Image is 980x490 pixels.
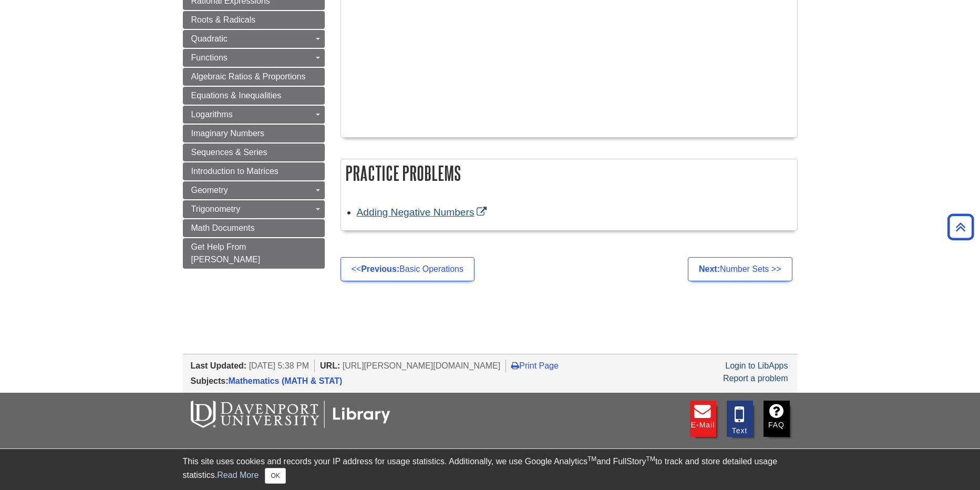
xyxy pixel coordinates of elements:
span: Algebraic Ratios & Proportions [191,72,306,81]
a: Trigonometry [183,200,325,218]
a: Text [727,401,753,437]
span: Quadratic [191,34,228,43]
a: FAQ [764,401,790,437]
span: [DATE] 5:38 PM [249,361,309,370]
a: Quadratic [183,30,325,48]
a: Algebraic Ratios & Proportions [183,68,325,86]
a: Print Page [511,361,559,370]
a: Sequences & Series [183,144,325,161]
sup: TM [646,455,655,463]
strong: Next: [699,264,720,273]
img: DU Libraries [191,401,390,428]
a: Logarithms [183,106,325,124]
i: Print Page [511,361,519,370]
a: Imaginary Numbers [183,125,325,142]
span: Functions [191,53,228,62]
a: Read More [217,471,259,479]
span: Math Documents [191,223,255,232]
span: Logarithms [191,110,233,119]
span: Last Updated: [191,361,247,370]
h2: Practice Problems [341,159,797,187]
a: Login to LibApps [725,361,788,370]
a: Back to Top [944,220,977,234]
span: Introduction to Matrices [191,167,278,176]
span: Roots & Radicals [191,15,256,24]
a: Link opens in new window [357,207,490,218]
a: Equations & Inequalities [183,87,325,105]
a: Math Documents [183,219,325,237]
strong: Previous: [361,264,399,273]
a: Get Help From [PERSON_NAME] [183,238,325,269]
div: This site uses cookies and records your IP address for usage statistics. Additionally, we use Goo... [183,455,798,484]
a: Mathematics (MATH & STAT) [229,376,343,385]
span: URL: [320,361,340,370]
a: Roots & Radicals [183,11,325,29]
span: [URL][PERSON_NAME][DOMAIN_NAME] [343,361,501,370]
span: Geometry [191,186,228,195]
sup: TM [587,455,596,463]
a: Next:Number Sets >> [688,257,792,281]
span: Equations & Inequalities [191,91,282,100]
span: Get Help From [PERSON_NAME] [191,242,261,264]
a: Introduction to Matrices [183,162,325,180]
span: Imaginary Numbers [191,129,265,138]
a: <<Previous:Basic Operations [341,257,474,281]
a: E-mail [690,401,716,437]
span: Subjects: [191,376,229,385]
span: Sequences & Series [191,148,267,157]
button: Close [265,468,285,484]
a: Geometry [183,181,325,199]
a: Report a problem [723,374,788,383]
a: Functions [183,49,325,67]
span: Trigonometry [191,205,241,213]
